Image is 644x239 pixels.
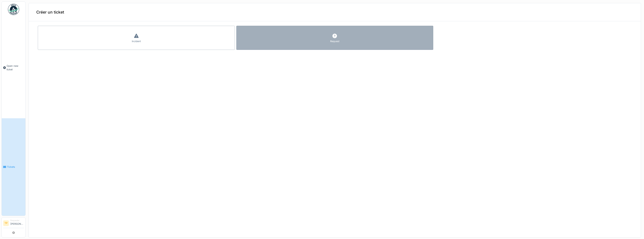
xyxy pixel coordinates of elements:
a: Tickets [2,118,25,216]
a: TP Requester[PERSON_NAME] [3,219,24,228]
li: [PERSON_NAME] [10,219,24,227]
li: TP [3,220,9,226]
div: Incident [132,39,141,43]
img: Badge_color-CXgf-gQk.svg [8,4,19,15]
span: Tickets [7,165,24,169]
div: Request [330,39,339,43]
div: Créer un ticket [29,3,641,21]
div: Requester [10,219,24,222]
a: Open new ticket [2,17,25,118]
span: Open new ticket [7,64,24,71]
